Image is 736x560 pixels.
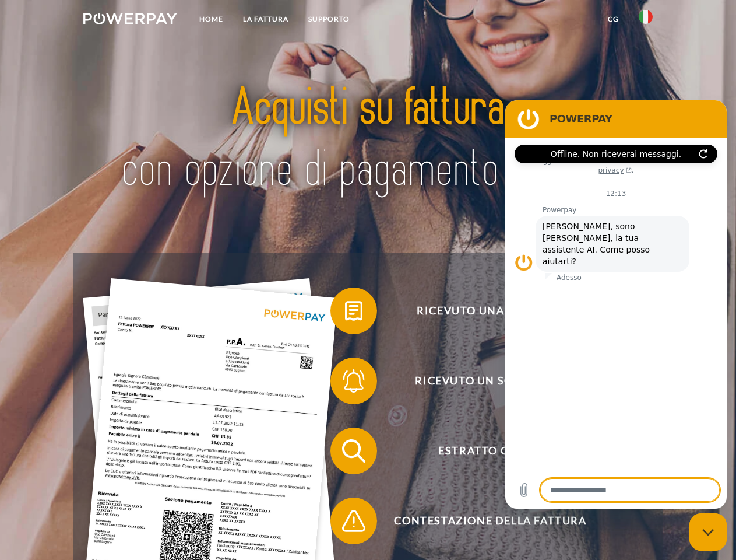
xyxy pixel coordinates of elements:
[689,513,727,551] iframe: Pulsante per aprire la finestra di messaggistica, conversazione in corso
[639,10,653,24] img: it
[330,498,633,544] button: Contestazione della fattura
[347,498,633,544] span: Contestazione della fattura
[83,13,177,24] img: logo-powerpay-white.svg
[233,9,298,30] a: LA FATTURA
[111,56,625,223] img: title-powerpay_it.svg
[189,9,233,30] a: Home
[298,9,360,30] a: Supporto
[330,428,633,474] button: Estratto conto
[339,296,368,325] img: qb_bill.svg
[330,358,633,404] button: Ricevuto un sollecito?
[339,506,368,535] img: qb_warning.svg
[505,100,727,509] iframe: Finestra di messaggistica
[598,9,629,30] a: CG
[339,366,368,395] img: qb_bell.svg
[347,428,633,474] span: Estratto conto
[347,288,633,334] span: Ricevuto una fattura?
[330,288,633,334] button: Ricevuto una fattura?
[339,436,368,466] img: qb_search.svg
[347,358,633,404] span: Ricevuto un sollecito?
